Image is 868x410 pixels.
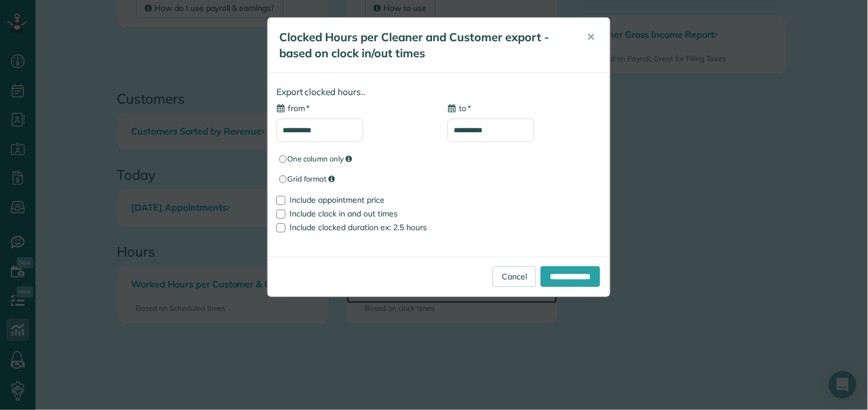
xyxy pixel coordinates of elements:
[276,87,601,97] h4: Export clocked hours..
[587,30,596,44] span: ✕
[276,102,310,114] label: from
[290,222,427,232] span: Include clocked duration ex: 2.5 hours
[493,266,536,287] a: Cancel
[279,29,571,61] h5: Clocked Hours per Cleaner and Customer export - based on clock in/out times
[290,208,398,219] span: Include clock in and out times
[288,153,602,164] span: One column only
[447,102,471,114] label: to
[290,195,385,205] span: Include appointment price
[288,174,602,184] span: Grid format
